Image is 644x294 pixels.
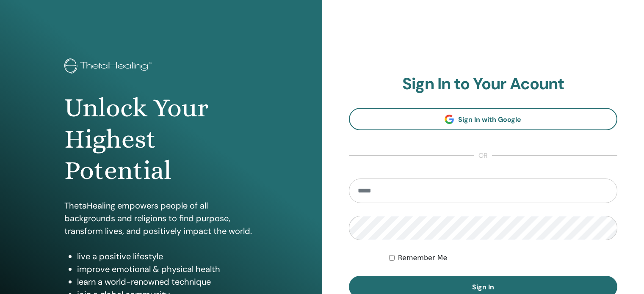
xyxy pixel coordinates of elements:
[389,253,617,263] div: Keep me authenticated indefinitely or until I manually logout
[398,253,448,263] label: Remember Me
[472,283,494,291] span: Sign In
[77,250,258,263] li: live a positive lifestyle
[458,115,521,124] span: Sign In with Google
[77,275,258,288] li: learn a world-renowned technique
[77,263,258,275] li: improve emotional & physical health
[64,92,258,187] h1: Unlock Your Highest Potential
[349,108,618,130] a: Sign In with Google
[64,199,258,237] p: ThetaHealing empowers people of all backgrounds and religions to find purpose, transform lives, a...
[474,151,492,161] span: or
[349,74,618,94] h2: Sign In to Your Acount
